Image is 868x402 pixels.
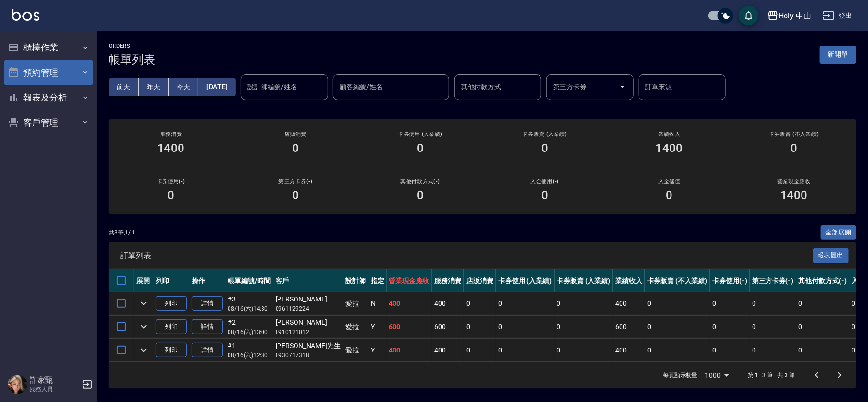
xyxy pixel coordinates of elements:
th: 帳單編號/時間 [225,269,273,292]
button: Holy 中山 [763,6,816,26]
h3: 0 [292,188,299,202]
button: Open [615,79,630,95]
h3: 0 [541,188,548,202]
td: 0 [710,339,750,362]
img: Person [8,375,27,394]
h3: 1400 [656,141,683,155]
h2: 卡券使用 (入業績) [370,131,471,137]
p: 0930717318 [276,351,341,360]
h3: 帳單列表 [109,53,155,67]
td: 0 [710,316,750,338]
div: [PERSON_NAME] [276,294,341,304]
button: expand row [136,343,151,357]
span: 訂單列表 [120,251,813,261]
button: 前天 [109,78,139,96]
h3: 0 [167,188,174,202]
td: 400 [613,292,645,315]
button: 列印 [156,296,187,311]
p: 08/16 (六) 13:00 [228,328,271,336]
th: 展開 [134,269,153,292]
td: N [368,292,387,315]
button: 全部展開 [821,225,857,240]
button: 客戶管理 [4,110,93,135]
td: 愛拉 [343,292,368,315]
th: 卡券使用(-) [710,269,750,292]
td: 600 [613,316,645,338]
td: 400 [387,292,432,315]
td: 愛拉 [343,339,368,362]
th: 其他付款方式(-) [796,269,850,292]
h2: 入金儲值 [619,178,720,184]
td: 0 [710,292,750,315]
button: 報表匯出 [813,248,849,263]
a: 新開單 [820,50,856,59]
div: [PERSON_NAME]先生 [276,341,341,351]
h2: 第三方卡券(-) [245,178,346,184]
td: 0 [796,316,850,338]
td: 0 [750,292,796,315]
td: 愛拉 [343,316,368,338]
h3: 1400 [781,188,808,202]
th: 卡券販賣 (入業績) [555,269,613,292]
h3: 0 [417,141,424,155]
th: 卡券使用 (入業績) [496,269,555,292]
h2: 營業現金應收 [743,178,845,184]
p: 服務人員 [30,385,79,394]
td: 0 [555,292,613,315]
h3: 0 [541,141,548,155]
p: 每頁顯示數量 [663,371,698,380]
td: 400 [613,339,645,362]
td: 0 [645,292,710,315]
td: 0 [645,339,710,362]
td: 400 [432,292,464,315]
h3: 1400 [158,141,185,155]
button: 列印 [156,343,187,358]
h2: 卡券使用(-) [120,178,222,184]
th: 業績收入 [613,269,645,292]
h5: 許家甄 [30,375,79,385]
td: 0 [750,339,796,362]
button: 報表及分析 [4,85,93,110]
button: expand row [136,319,151,334]
td: 600 [432,316,464,338]
td: 0 [555,316,613,338]
p: 08/16 (六) 14:30 [228,304,271,313]
p: 0961129224 [276,304,341,313]
td: Y [368,339,387,362]
button: 櫃檯作業 [4,35,93,60]
td: 400 [387,339,432,362]
td: 0 [464,339,496,362]
h3: 0 [791,141,798,155]
td: 0 [464,316,496,338]
a: 詳情 [192,296,223,311]
p: 共 3 筆, 1 / 1 [109,228,135,237]
td: 0 [796,292,850,315]
td: 400 [432,339,464,362]
th: 服務消費 [432,269,464,292]
div: 1000 [702,362,733,388]
h2: 卡券販賣 (不入業績) [743,131,845,137]
td: 0 [464,292,496,315]
p: 0910121012 [276,328,341,336]
h2: 卡券販賣 (入業績) [494,131,595,137]
td: #1 [225,339,273,362]
th: 卡券販賣 (不入業績) [645,269,710,292]
th: 設計師 [343,269,368,292]
h3: 0 [666,188,673,202]
h2: 店販消費 [245,131,346,137]
button: 新開單 [820,46,856,64]
h2: ORDERS [109,43,155,49]
h2: 其他付款方式(-) [370,178,471,184]
button: 登出 [819,7,856,25]
th: 店販消費 [464,269,496,292]
h3: 0 [417,188,424,202]
td: #2 [225,316,273,338]
a: 詳情 [192,319,223,335]
button: 列印 [156,319,187,335]
th: 第三方卡券(-) [750,269,796,292]
button: expand row [136,296,151,311]
button: 昨天 [139,78,169,96]
h3: 0 [292,141,299,155]
p: 08/16 (六) 12:30 [228,351,271,360]
a: 報表匯出 [813,251,849,260]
